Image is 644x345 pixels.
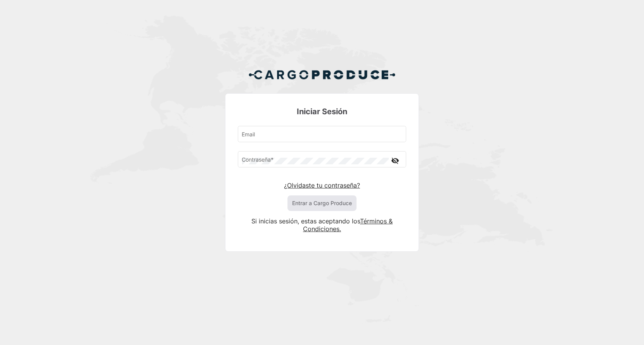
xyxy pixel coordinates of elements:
[303,217,393,233] a: Términos & Condiciones.
[284,181,360,189] a: ¿Olvidaste tu contraseña?
[251,217,360,225] span: Si inicias sesión, estas aceptando los
[248,65,396,84] img: Cargo Produce Logo
[238,106,406,117] h3: Iniciar Sesión
[391,156,400,166] mat-icon: visibility_off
